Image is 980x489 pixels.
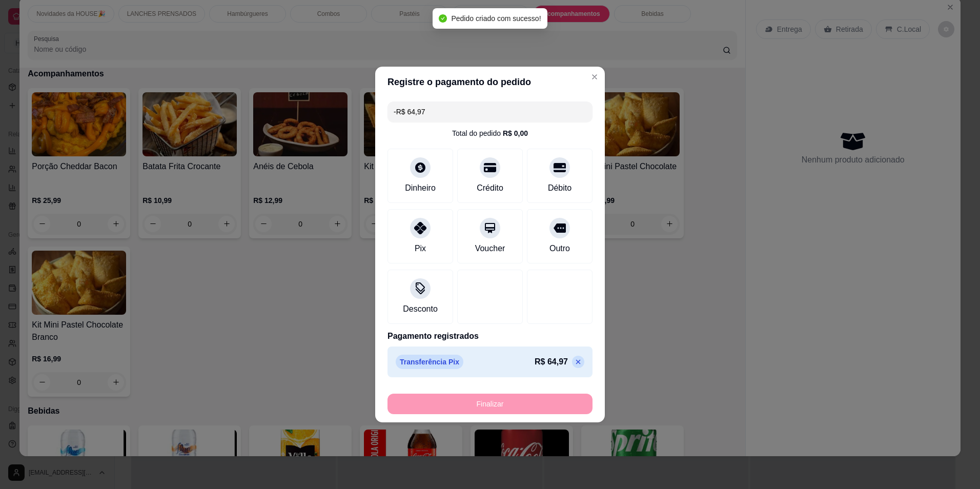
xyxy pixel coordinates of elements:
[452,128,528,138] div: Total do pedido
[586,69,603,85] button: Close
[415,242,426,255] div: Pix
[548,182,571,194] div: Débito
[387,330,593,342] p: Pagamento registrados
[475,242,505,255] div: Voucher
[375,67,605,97] header: Registre o pagamento do pedido
[394,101,586,122] input: Ex.: hambúrguer de cordeiro
[396,355,463,369] p: Transferência Pix
[477,182,503,194] div: Crédito
[503,128,528,138] div: R$ 0,00
[549,242,570,255] div: Outro
[451,14,541,23] span: Pedido criado com sucesso!
[403,303,438,315] div: Desconto
[535,356,568,368] p: R$ 64,97
[405,182,436,194] div: Dinheiro
[439,14,447,23] span: check-circle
